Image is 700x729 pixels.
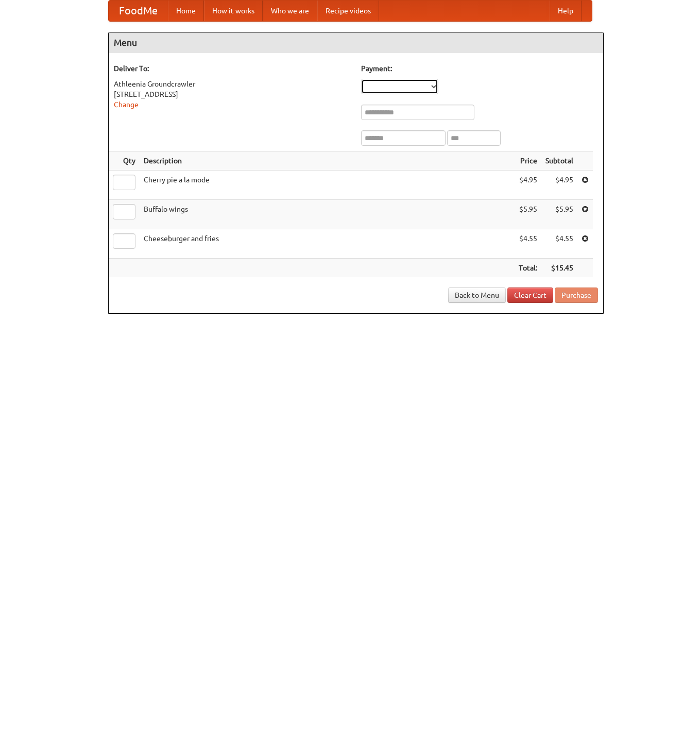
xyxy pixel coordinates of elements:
[168,1,204,21] a: Home
[140,151,515,171] th: Description
[109,1,168,21] a: FoodMe
[317,1,379,21] a: Recipe videos
[555,287,598,303] button: Purchase
[114,89,351,99] div: [STREET_ADDRESS]
[515,200,541,229] td: $5.95
[541,200,577,229] td: $5.95
[541,229,577,259] td: $4.55
[114,100,139,109] a: Change
[109,32,603,53] h4: Menu
[114,79,351,89] div: Athleenia Groundcrawler
[507,287,553,303] a: Clear Cart
[515,151,541,171] th: Price
[541,171,577,200] td: $4.95
[515,229,541,259] td: $4.55
[515,259,541,278] th: Total:
[448,287,506,303] a: Back to Menu
[541,259,577,278] th: $15.45
[114,63,351,74] h5: Deliver To:
[204,1,263,21] a: How it works
[550,1,582,21] a: Help
[263,1,317,21] a: Who we are
[361,63,598,74] h5: Payment:
[140,229,515,259] td: Cheeseburger and fries
[515,171,541,200] td: $4.95
[140,171,515,200] td: Cherry pie a la mode
[109,151,140,171] th: Qty
[541,151,577,171] th: Subtotal
[140,200,515,229] td: Buffalo wings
